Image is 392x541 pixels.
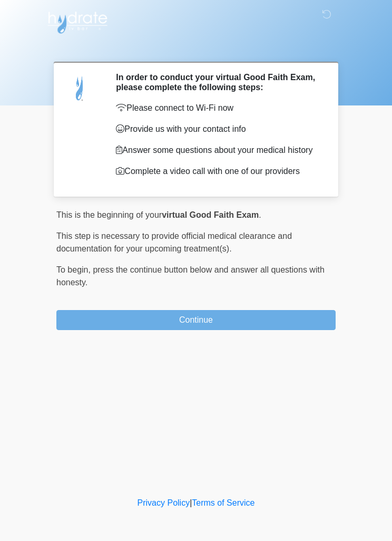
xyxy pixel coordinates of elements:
a: Terms of Service [192,498,254,507]
a: | [190,498,192,507]
p: Complete a video call with one of our providers [116,165,320,178]
span: This is the beginning of your [56,210,162,219]
p: Please connect to Wi-Fi now [116,102,320,114]
span: This step is necessary to provide official medical clearance and documentation for your upcoming ... [56,231,292,253]
span: . [259,210,261,219]
strong: virtual Good Faith Exam [162,210,259,219]
img: Agent Avatar [64,72,96,104]
p: Provide us with your contact info [116,123,320,136]
h2: In order to conduct your virtual Good Faith Exam, please complete the following steps: [116,72,320,92]
h1: ‎ ‎ ‎ [48,38,344,57]
img: Hydrate IV Bar - Scottsdale Logo [46,8,109,34]
span: To begin, [56,265,93,274]
button: Continue [56,310,336,330]
p: Answer some questions about your medical history [116,144,320,157]
span: press the continue button below and answer all questions with honesty. [56,265,325,287]
a: Privacy Policy [138,498,190,507]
